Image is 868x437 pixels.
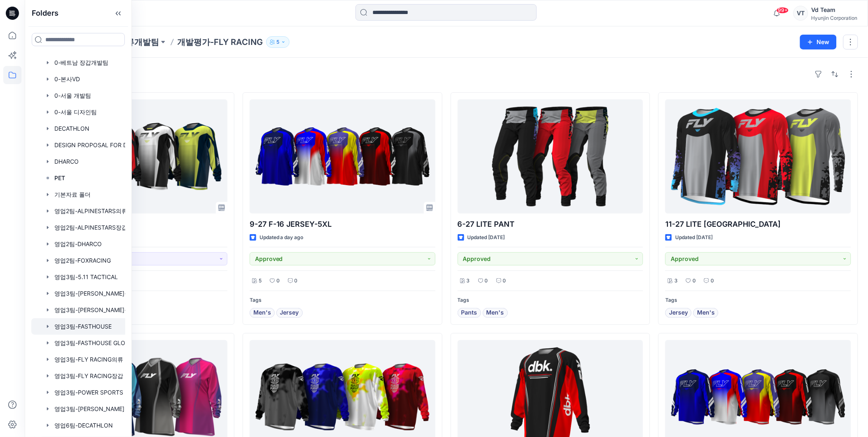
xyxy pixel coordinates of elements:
[793,6,808,21] div: VT
[42,99,227,214] a: 6-27 KINETIC 2 JERSEY
[266,36,290,48] button: 5
[675,233,713,242] p: Updated [DATE]
[665,296,851,305] p: Tags
[665,218,851,230] p: 11-27 LITE [GEOGRAPHIC_DATA]
[295,277,298,285] p: 0
[693,277,696,285] p: 0
[711,277,714,285] p: 0
[177,36,263,48] p: 개발평가-FLY RACING
[485,277,488,285] p: 0
[458,218,643,230] p: 6-27 LITE PANT
[674,277,678,285] p: 3
[461,308,477,318] span: Pants
[458,296,643,305] p: Tags
[458,99,643,214] a: 6-27 LITE PANT
[800,35,837,49] button: New
[276,38,279,47] p: 5
[467,277,470,285] p: 3
[250,218,435,230] p: 9-27 F-16 JERSEY-5XL
[669,308,688,318] span: Jersey
[42,218,227,230] p: 6-27 KINETIC 2 JERSEY
[280,308,299,318] span: Jersey
[253,308,271,318] span: Men's
[812,5,858,15] div: Vd Team
[250,296,435,305] p: Tags
[812,15,858,21] div: Hyunjin Corporation
[250,99,435,214] a: 9-27 F-16 JERSEY-5XL
[468,233,505,242] p: Updated [DATE]
[665,99,851,214] a: 11-27 LITE JERSEY
[777,7,789,14] span: 99+
[503,277,506,285] p: 0
[54,173,65,183] p: PET
[260,233,304,242] p: Updated a day ago
[697,308,715,318] span: Men's
[487,308,504,318] span: Men's
[259,277,262,285] p: 5
[276,277,280,285] p: 0
[42,296,227,305] p: Tags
